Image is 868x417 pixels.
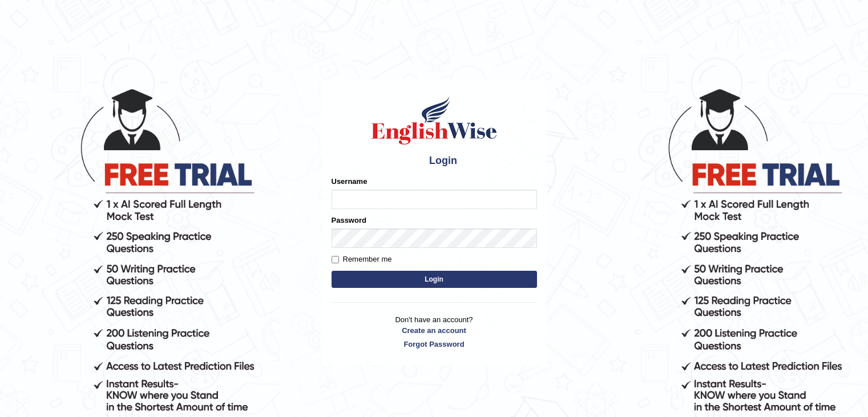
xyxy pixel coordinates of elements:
button: Login [332,271,537,288]
label: Remember me [332,254,392,265]
a: Create an account [332,325,537,336]
h4: Login [332,152,537,170]
input: Remember me [332,256,339,263]
img: Logo of English Wise sign in for intelligent practice with AI [369,95,499,146]
a: Forgot Password [332,339,537,350]
p: Don't have an account? [332,314,537,350]
label: Username [332,176,368,187]
label: Password [332,215,366,226]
